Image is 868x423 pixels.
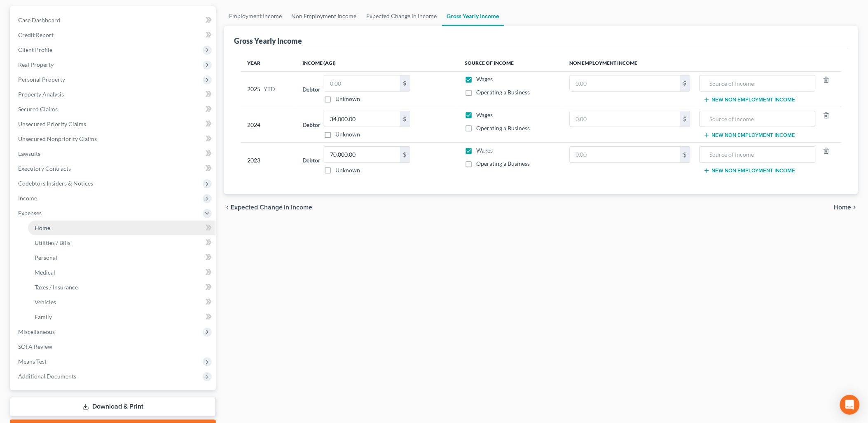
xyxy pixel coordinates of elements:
[680,111,690,127] div: $
[335,166,360,174] label: Unknown
[704,167,795,174] button: New Non Employment Income
[10,397,216,416] a: Download & Print
[12,13,216,28] a: Case Dashboard
[704,96,795,103] button: New Non Employment Income
[18,150,40,157] span: Lawsuits
[840,395,860,415] div: Open Intercom Messenger
[324,111,400,127] input: 0.00
[18,16,60,23] span: Case Dashboard
[18,76,65,83] span: Personal Property
[476,160,530,167] span: Operating a Business
[18,120,86,127] span: Unsecured Priority Claims
[704,132,795,139] button: New Non Employment Income
[400,111,410,127] div: $
[12,117,216,132] a: Unsecured Priority Claims
[18,135,97,142] span: Unsecured Nonpriority Claims
[28,280,216,295] a: Taxes / Insurance
[704,147,812,162] input: Source of Income
[18,180,93,187] span: Codebtors Insiders & Notices
[35,254,57,261] span: Personal
[247,146,289,174] div: 2023
[324,147,400,162] input: 0.00
[476,111,493,118] span: Wages
[570,147,680,162] input: 0.00
[18,358,47,365] span: Means Test
[12,339,216,354] a: SOFA Review
[680,147,690,162] div: $
[247,111,289,139] div: 2024
[224,204,313,211] button: chevron_left Expected Change in Income
[476,125,530,132] span: Operating a Business
[18,373,76,380] span: Additional Documents
[12,146,216,161] a: Lawsuits
[400,147,410,162] div: $
[834,204,858,211] button: Home chevron_right
[18,106,58,113] span: Secured Claims
[18,46,52,53] span: Client Profile
[264,85,275,93] span: YTD
[28,310,216,324] a: Family
[18,31,54,38] span: Credit Report
[570,111,680,127] input: 0.00
[18,195,37,202] span: Income
[680,75,690,91] div: $
[458,55,563,71] th: Source of Income
[241,55,296,71] th: Year
[35,284,78,291] span: Taxes / Insurance
[18,328,55,335] span: Miscellaneous
[570,75,680,91] input: 0.00
[287,6,362,26] a: Non Employment Income
[18,343,52,350] span: SOFA Review
[28,295,216,310] a: Vehicles
[18,165,71,172] span: Executory Contracts
[28,235,216,250] a: Utilities / Bills
[12,132,216,146] a: Unsecured Nonpriority Claims
[35,298,56,305] span: Vehicles
[302,85,321,94] label: Debtor
[35,313,52,320] span: Family
[12,87,216,102] a: Property Analysis
[852,204,858,211] i: chevron_right
[400,75,410,91] div: $
[28,250,216,265] a: Personal
[834,204,852,211] span: Home
[35,269,55,276] span: Medical
[224,6,287,26] a: Employment Income
[302,156,321,164] label: Debtor
[234,36,302,46] div: Gross Yearly Income
[12,102,216,117] a: Secured Claims
[35,224,50,231] span: Home
[296,55,458,71] th: Income (AGI)
[302,120,321,129] label: Debtor
[476,89,530,96] span: Operating a Business
[12,28,216,42] a: Credit Report
[18,61,54,68] span: Real Property
[12,161,216,176] a: Executory Contracts
[247,75,289,103] div: 2025
[231,204,313,211] span: Expected Change in Income
[563,55,842,71] th: Non Employment Income
[704,75,812,91] input: Source of Income
[704,111,812,127] input: Source of Income
[362,6,442,26] a: Expected Change in Income
[18,209,42,216] span: Expenses
[18,91,64,98] span: Property Analysis
[35,239,70,246] span: Utilities / Bills
[335,130,360,139] label: Unknown
[28,265,216,280] a: Medical
[28,221,216,235] a: Home
[335,95,360,103] label: Unknown
[324,75,400,91] input: 0.00
[476,75,493,82] span: Wages
[442,6,504,26] a: Gross Yearly Income
[224,204,231,211] i: chevron_left
[476,147,493,154] span: Wages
